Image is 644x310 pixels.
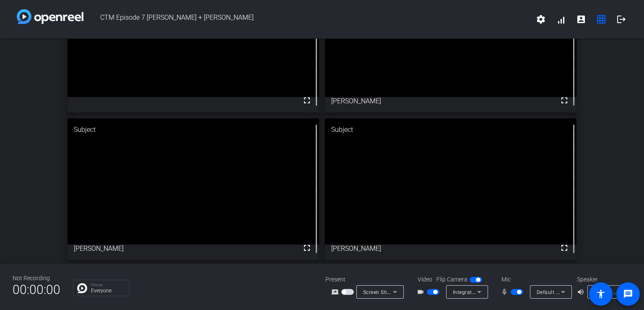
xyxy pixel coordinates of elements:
mat-icon: message [623,289,633,299]
mat-icon: videocam_outline [417,287,427,297]
img: white-gradient.svg [17,9,83,24]
mat-icon: fullscreen [559,95,569,105]
div: Mic [493,275,577,284]
div: Speaker [577,275,627,284]
button: signal_cellular_alt [551,9,571,29]
mat-icon: logout [616,14,626,24]
mat-icon: fullscreen [302,243,312,253]
mat-icon: account_box [576,14,586,24]
mat-icon: mic_none [501,287,511,297]
mat-icon: accessibility [596,289,606,299]
img: Chat Icon [77,283,87,293]
span: Screen Sharing [363,289,400,295]
mat-icon: grid_on [596,14,606,24]
div: Subject [325,118,576,141]
div: Subject [68,118,319,141]
div: Present [325,275,409,284]
span: Video [418,275,432,284]
div: Not Recording [13,274,60,283]
mat-icon: fullscreen [559,243,569,253]
span: Flip Camera [436,275,467,284]
span: 00:00:00 [13,279,60,300]
p: Everyone [91,288,125,293]
mat-icon: fullscreen [302,95,312,105]
span: Integrated Camera (174f:243f) [453,289,528,295]
p: Group [91,283,125,287]
mat-icon: settings [536,14,546,24]
mat-icon: volume_up [577,287,587,297]
span: CTM Episode 7 [PERSON_NAME] + [PERSON_NAME] [83,9,531,29]
mat-icon: screen_share_outline [331,287,341,297]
